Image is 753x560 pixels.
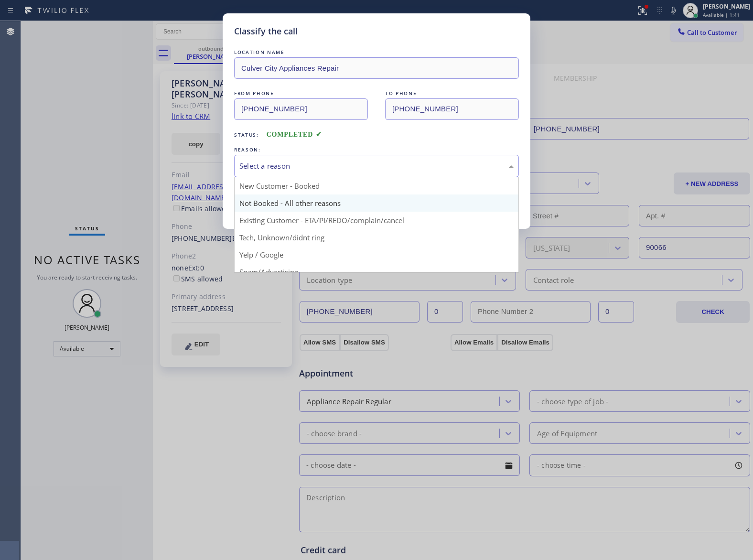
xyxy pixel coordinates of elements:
[234,98,368,120] input: From phone
[234,25,298,38] h5: Classify the call
[235,212,518,229] div: Existing Customer - ETA/PI/REDO/complain/cancel
[385,98,519,120] input: To phone
[234,131,259,138] span: Status:
[234,47,519,57] div: LOCATION NAME
[235,246,518,263] div: Yelp / Google
[267,131,322,138] span: COMPLETED
[235,263,518,280] div: Spam/Advertising
[234,88,368,98] div: FROM PHONE
[235,229,518,246] div: Tech, Unknown/didnt ring
[235,194,518,212] div: Not Booked - All other reasons
[235,177,518,194] div: New Customer - Booked
[239,161,514,172] div: Select a reason
[234,145,519,155] div: REASON:
[385,88,519,98] div: TO PHONE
